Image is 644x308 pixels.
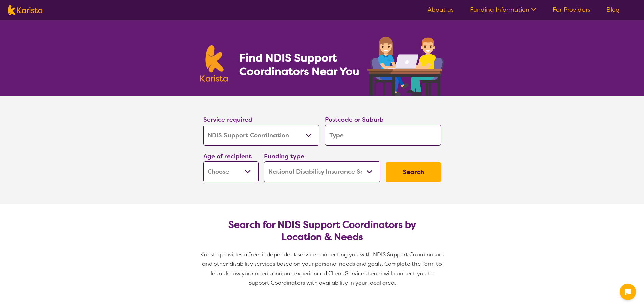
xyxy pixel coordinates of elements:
[8,5,42,15] img: Karista logo
[606,6,620,14] a: Blog
[367,37,444,96] img: support-coordination
[386,162,441,182] button: Search
[553,6,590,14] a: For Providers
[470,6,536,14] a: Funding Information
[239,51,364,78] h1: Find NDIS Support Coordinators Near You
[209,219,436,243] h2: Search for NDIS Support Coordinators by Location & Needs
[200,251,445,286] span: Karista provides a free, independent service connecting you with NDIS Support Coordinators and ot...
[428,6,454,14] a: About us
[203,152,252,160] label: Age of recipient
[203,116,253,124] label: Service required
[200,45,228,82] img: Karista logo
[325,116,384,124] label: Postcode or Suburb
[325,125,441,146] input: Type
[264,152,304,160] label: Funding type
